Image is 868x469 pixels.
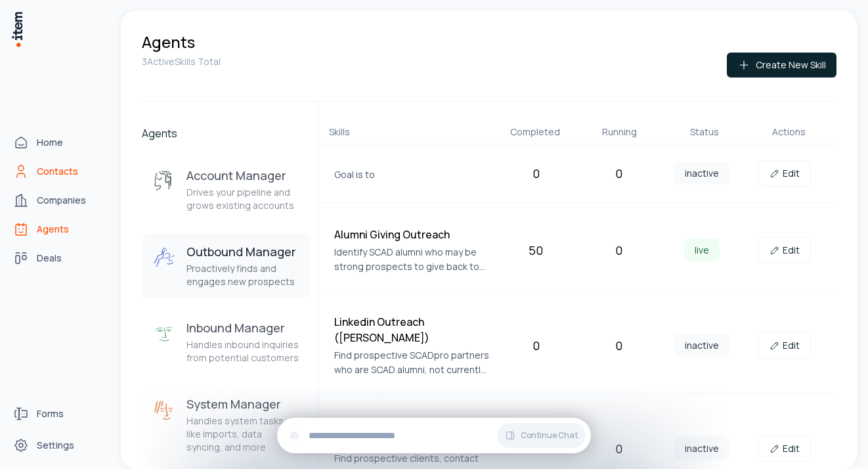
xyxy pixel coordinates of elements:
[152,323,176,346] img: Inbound Manager
[334,417,490,449] h4: Linkedin Outreach (Template) Giving
[582,336,655,355] div: 0
[667,125,741,139] div: Status
[8,401,108,427] a: Forms
[142,309,310,375] button: Inbound ManagerInbound ManagerHandles inbound inquiries from potential customers
[329,125,488,139] div: Skills
[727,53,836,78] button: Create New Skill
[142,233,310,299] button: Outbound ManagerOutbound ManagerProactively finds and engages new prospects
[8,216,108,242] a: Agents
[758,237,811,263] a: Edit
[498,125,572,139] div: Completed
[521,430,578,441] span: Continue Chat
[334,227,490,242] h4: Alumni Giving Outreach
[674,162,729,185] span: inactive
[334,245,490,274] p: Identify SCAD alumni who may be strong prospects to give back to the university.
[500,336,572,355] div: 0
[8,187,108,213] a: Companies
[674,437,729,460] span: inactive
[8,432,108,458] a: Settings
[758,332,811,359] a: Edit
[758,435,811,462] a: Edit
[37,165,78,178] span: Contacts
[582,241,655,259] div: 0
[142,157,310,223] button: Account ManagerAccount ManagerDrives your pipeline and grows existing accounts
[11,11,24,48] img: Item Brain Logo
[277,418,591,453] div: Continue Chat
[186,396,299,412] h3: System Manager
[152,170,176,194] img: Account Manager
[186,320,299,336] h3: Inbound Manager
[152,246,176,270] img: Outbound Manager
[582,164,655,183] div: 0
[582,125,657,139] div: Running
[500,241,572,259] div: 50
[334,167,490,182] p: Goal is to
[37,439,74,452] span: Settings
[142,32,195,53] h1: Agents
[37,223,69,236] span: Agents
[8,158,108,185] a: Contacts
[142,55,221,68] p: 3 Active Skills Total
[37,194,86,207] span: Companies
[37,136,63,149] span: Home
[582,439,655,458] div: 0
[752,125,826,139] div: Actions
[674,334,729,357] span: inactive
[186,262,299,288] p: Proactively finds and engages new prospects
[500,164,572,183] div: 0
[758,160,811,187] a: Edit
[142,125,310,141] h2: Agents
[334,314,490,346] h4: Linkedin Outreach ([PERSON_NAME])
[8,129,108,156] a: Home
[186,167,299,183] h3: Account Manager
[186,338,299,365] p: Handles inbound inquiries from potential customers
[37,407,64,420] span: Forms
[142,386,310,464] button: System ManagerSystem ManagerHandles system tasks like imports, data syncing, and more
[152,399,176,422] img: System Manager
[497,423,586,448] button: Continue Chat
[186,244,299,259] h3: Outbound Manager
[186,186,299,212] p: Drives your pipeline and grows existing accounts
[37,252,62,265] span: Deals
[186,414,299,454] p: Handles system tasks like imports, data syncing, and more
[8,245,108,271] a: deals
[334,348,490,377] p: Find prospective SCADpro partners who are SCAD alumni, not currently connected to SCAD, in a deci...
[684,238,720,261] span: live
